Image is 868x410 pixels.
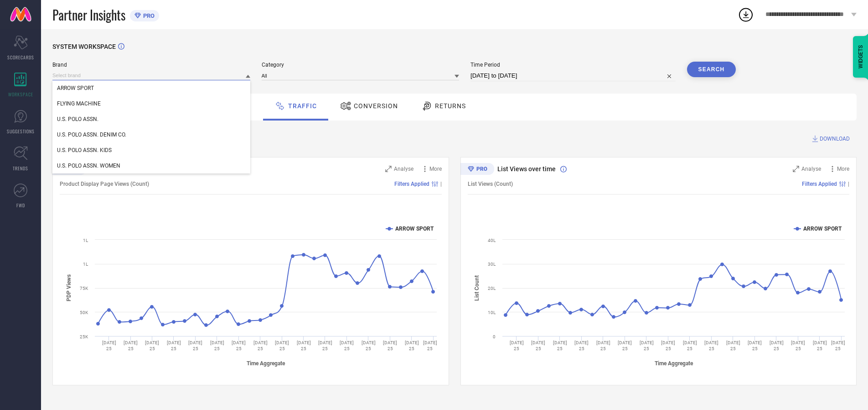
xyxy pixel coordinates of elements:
text: [DATE] 25 [661,340,675,351]
div: Premium [460,163,494,177]
span: Product Display Page Views (Count) [60,181,149,187]
text: [DATE] 25 [748,340,762,351]
div: U.S. POLO ASSN. KIDS [52,142,250,158]
text: 50K [80,310,88,315]
span: Analyse [801,166,821,172]
div: U.S. POLO ASSN. [52,111,250,127]
span: WORKSPACE [8,91,33,98]
span: U.S. POLO ASSN. [57,116,98,122]
text: ARROW SPORT [395,226,434,232]
div: U.S. POLO ASSN. WOMEN [52,158,250,173]
text: [DATE] 25 [682,340,697,351]
span: DOWNLOAD [820,134,850,143]
span: SYSTEM WORKSPACE [52,43,116,50]
input: Select time period [470,70,676,81]
text: 10L [488,310,496,315]
text: [DATE] 25 [596,340,610,351]
tspan: Time Aggregate [247,360,285,367]
text: [DATE] 25 [769,340,783,351]
text: 1L [83,262,88,267]
text: 20L [488,286,496,291]
text: [DATE] 25 [812,340,827,351]
tspan: Time Aggregate [654,360,693,367]
span: More [837,166,849,172]
text: [DATE] 25 [188,340,202,351]
text: [DATE] 25 [791,340,805,351]
text: [DATE] 25 [253,340,268,351]
text: [DATE] 25 [340,340,354,351]
span: Filters Applied [394,181,429,187]
text: [DATE] 25 [423,340,437,351]
span: U.S. POLO ASSN. DENIM CO. [57,131,126,138]
div: Open download list [738,6,754,23]
span: List Views (Count) [468,181,513,187]
text: 0 [493,334,496,339]
div: FLYING MACHINE [52,96,250,111]
span: Returns [435,102,466,110]
span: Category [262,62,460,68]
text: [DATE] 25 [704,340,718,351]
text: 75K [80,286,88,291]
span: Analyse [394,166,413,172]
span: Traffic [288,102,317,110]
span: ARROW SPORT [57,85,94,91]
text: 25K [80,334,88,339]
text: [DATE] 25 [232,340,246,351]
text: [DATE] 25 [831,340,845,351]
text: [DATE] 25 [124,340,138,351]
span: More [429,166,442,172]
text: [DATE] 25 [639,340,653,351]
span: | [848,181,849,187]
span: List Views over time [497,165,556,173]
tspan: List Count [474,275,480,300]
text: [DATE] 25 [297,340,311,351]
text: [DATE] 25 [102,340,116,351]
span: Partner Insights [52,5,125,24]
text: [DATE] 25 [383,340,397,351]
span: Filters Applied [802,181,837,187]
text: [DATE] 25 [405,340,419,351]
span: | [440,181,442,187]
span: U.S. POLO ASSN. WOMEN [57,163,120,169]
button: Search [687,62,736,77]
span: Conversion [354,102,398,110]
input: Select brand [52,71,250,80]
span: Brand [52,62,250,68]
text: [DATE] 25 [145,340,159,351]
text: [DATE] 25 [362,340,376,351]
span: U.S. POLO ASSN. KIDS [57,147,112,153]
text: 30L [488,262,496,267]
span: TRENDS [13,165,28,172]
text: [DATE] 25 [275,340,289,351]
svg: Zoom [385,166,392,172]
text: [DATE] 25 [574,340,589,351]
text: [DATE] 25 [531,340,545,351]
text: ARROW SPORT [803,226,842,232]
span: FWD [16,202,25,209]
text: [DATE] 25 [167,340,181,351]
svg: Zoom [793,166,799,172]
span: Time Period [470,62,676,68]
text: 1L [83,238,88,243]
span: PRO [141,12,155,19]
text: [DATE] 25 [553,340,567,351]
span: SCORECARDS [7,54,34,61]
text: [DATE] 25 [509,340,523,351]
span: FLYING MACHINE [57,100,101,107]
div: U.S. POLO ASSN. DENIM CO. [52,127,250,142]
text: [DATE] 25 [726,340,740,351]
text: [DATE] 25 [210,340,224,351]
tspan: PDP Views [66,274,72,301]
text: [DATE] 25 [618,340,632,351]
span: SUGGESTIONS [7,128,35,135]
text: [DATE] 25 [318,340,332,351]
text: 40L [488,238,496,243]
div: ARROW SPORT [52,80,250,96]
